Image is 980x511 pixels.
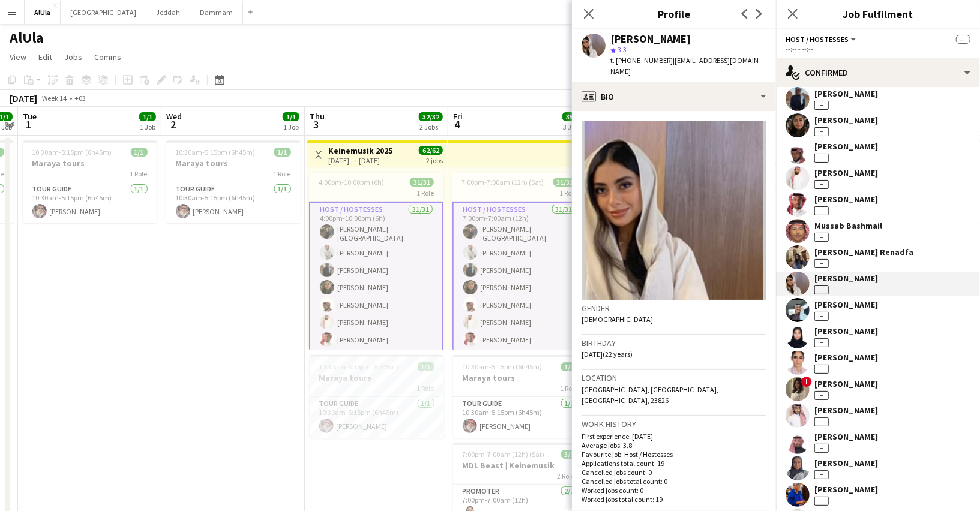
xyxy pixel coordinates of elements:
h3: Maraya tours [23,158,157,169]
p: Worked jobs count: 0 [582,486,766,495]
div: Confirmed [776,58,980,87]
div: --:-- - --:-- [786,44,970,53]
span: | [EMAIL_ADDRESS][DOMAIN_NAME] [610,56,762,76]
span: Host / Hostesses [786,35,849,44]
a: Edit [34,49,57,65]
p: Cancelled jobs count: 0 [582,468,766,477]
div: -- [814,180,829,189]
span: 7:00pm-7:00am (12h) (Sat) [462,178,544,187]
app-job-card: 10:30am-5:15pm (6h45m)1/1Maraya tours1 RoleTour Guide1/110:30am-5:15pm (6h45m)[PERSON_NAME] [23,140,157,223]
h3: Job Fulfilment [776,6,980,22]
div: -- [814,470,829,479]
button: AlUla [25,1,61,24]
span: 1 [21,118,37,131]
button: [GEOGRAPHIC_DATA] [61,1,146,24]
span: Comms [94,52,121,62]
div: -- [814,233,829,242]
div: -- [814,101,829,110]
p: First experience: [DATE] [582,432,766,441]
div: -- [814,206,829,215]
div: -- [814,154,829,163]
span: 3 [308,118,325,131]
button: Host / Hostesses [786,35,858,44]
div: 2 jobs [426,155,443,165]
h3: Maraya tours [166,158,301,169]
h3: Maraya tours [310,372,444,383]
span: 1 Role [560,188,577,197]
app-job-card: 10:30am-5:15pm (6h45m)1/1Maraya tours1 RoleTour Guide1/110:30am-5:15pm (6h45m)[PERSON_NAME] [453,355,588,438]
span: 1 Role [274,169,291,178]
span: 10:30am-5:15pm (6h45m) [319,362,399,371]
span: -- [956,35,970,44]
span: 31/31 [410,178,434,187]
app-job-card: 10:30am-5:15pm (6h45m)1/1Maraya tours1 RoleTour Guide1/110:30am-5:15pm (6h45m)[PERSON_NAME] [310,355,444,438]
app-card-role: Tour Guide1/110:30am-5:15pm (6h45m)[PERSON_NAME] [23,182,157,223]
div: [PERSON_NAME] [814,378,878,389]
span: 1/1 [139,112,156,121]
span: 32/32 [419,112,443,121]
span: t. [PHONE_NUMBER] [610,56,673,65]
span: 1 Role [561,384,578,393]
span: [GEOGRAPHIC_DATA], [GEOGRAPHIC_DATA], [GEOGRAPHIC_DATA], 23826 [582,385,718,405]
span: 1 Role [416,188,434,197]
a: Jobs [59,49,87,65]
span: Week 14 [40,94,70,103]
span: 7:00pm-7:00am (12h) (Sat) [463,450,545,459]
div: +03 [74,94,86,103]
h3: Profile [572,6,776,22]
span: 4:00pm-10:00pm (6h) [319,178,384,187]
div: [PERSON_NAME] [814,194,878,205]
h3: Birthday [582,338,766,348]
div: [PERSON_NAME] [814,167,878,178]
span: 31/31 [553,178,577,187]
div: [PERSON_NAME] [814,273,878,284]
app-job-card: 7:00pm-7:00am (12h) (Sat)31/311 RoleHost / Hostesses31/317:00pm-7:00am (12h)[PERSON_NAME][GEOGRAP... [452,173,587,350]
span: 1 Role [130,169,148,178]
img: Crew avatar or photo [582,121,766,300]
div: [DATE] [10,92,37,104]
app-card-role: Tour Guide1/110:30am-5:15pm (6h45m)[PERSON_NAME] [310,397,444,438]
div: [PERSON_NAME] [814,431,878,442]
span: Jobs [64,52,82,62]
div: -- [814,127,829,136]
p: Applications total count: 19 [582,459,766,468]
h1: AlUla [10,29,43,47]
span: 4 [451,118,463,131]
div: [PERSON_NAME] [814,88,878,99]
p: Cancelled jobs total count: 0 [582,477,766,486]
span: 1/1 [283,112,299,121]
span: ! [801,377,812,387]
span: 10:30am-5:15pm (6h45m) [32,148,112,157]
span: 2 Roles [558,471,578,480]
h3: Maraya tours [453,372,588,383]
p: Worked jobs total count: 19 [582,495,766,504]
span: 62/62 [419,146,443,155]
span: Tue [23,111,37,122]
button: Jeddah [146,1,190,24]
app-card-role: Tour Guide1/110:30am-5:15pm (6h45m)[PERSON_NAME] [166,182,301,223]
span: Edit [38,52,52,62]
div: [PERSON_NAME] [610,34,691,44]
span: 1/1 [131,148,148,157]
h3: Gender [582,303,766,314]
span: [DATE] (22 years) [582,350,633,359]
div: -- [814,259,829,268]
span: 1/1 [274,148,291,157]
div: -- [814,444,829,453]
span: View [10,52,26,62]
div: [PERSON_NAME] [814,484,878,495]
div: [DATE] → [DATE] [328,156,392,165]
span: 10:30am-5:15pm (6h45m) [463,362,543,371]
span: 2 [164,118,182,131]
div: [PERSON_NAME] Renadfa [814,247,913,257]
div: -- [814,285,829,294]
div: 1 Job [140,122,155,131]
span: 1/1 [418,362,434,371]
app-job-card: 4:00pm-10:00pm (6h)31/311 RoleHost / Hostesses31/314:00pm-10:00pm (6h)[PERSON_NAME][GEOGRAPHIC_DA... [309,173,443,350]
div: [PERSON_NAME] [814,458,878,468]
span: 35/35 [562,112,586,121]
h3: Keinemusik 2025 [328,145,392,156]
